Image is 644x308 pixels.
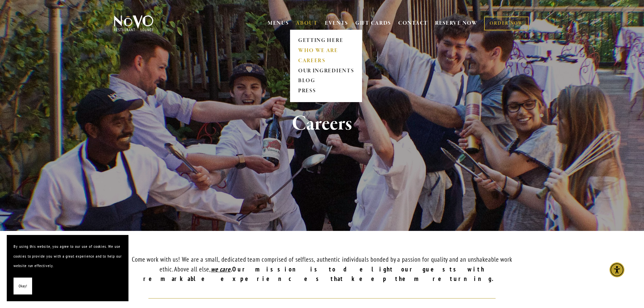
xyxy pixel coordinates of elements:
[14,278,32,295] button: Okay!
[14,242,122,271] p: By using this website, you agree to our use of cookies. We use cookies to provide you with a grea...
[296,35,356,46] a: GETTING HERE
[7,235,128,301] section: Cookie banner
[292,111,353,137] strong: Careers
[296,56,356,66] a: CAREERS
[211,265,231,273] em: we care
[125,255,519,284] p: Come work with us! We are a small, dedicated team comprised of selfless, authentic individuals bo...
[355,17,391,30] a: GIFT CARDS
[19,281,27,291] span: Okay!
[325,20,348,27] a: EVENTS
[398,17,428,30] a: CONTACT
[268,20,289,27] a: MENUS
[296,86,356,96] a: PRESS
[231,265,232,273] em: .
[484,17,528,30] a: ORDER NOW
[296,46,356,56] a: WHO WE ARE
[296,76,356,86] a: BLOG
[296,20,318,27] a: ABOUT
[435,17,478,30] a: RESERVE NOW
[610,262,624,277] div: Accessibility Menu
[296,66,356,76] a: OUR INGREDIENTS
[113,15,155,32] img: Novo Restaurant &amp; Lounge
[143,265,501,283] strong: Our mission is to delight our guests with remarkable experiences that keep them returning.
